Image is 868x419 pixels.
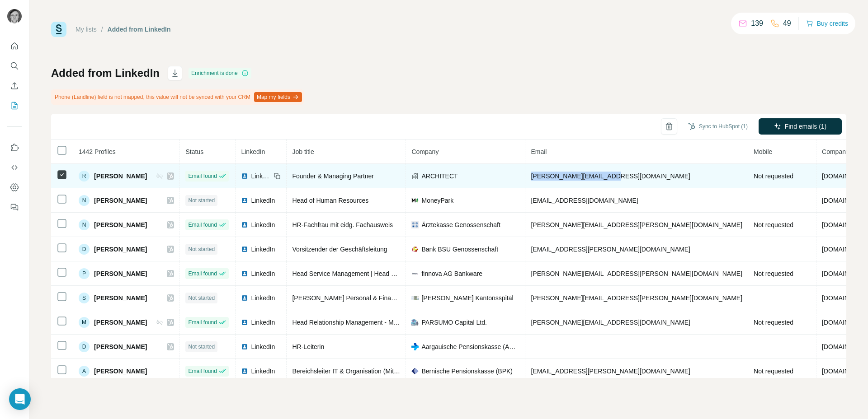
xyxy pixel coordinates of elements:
[251,367,275,376] span: LinkedIn
[682,120,754,133] button: Sync to HubSpot (1)
[531,197,638,204] span: [EMAIL_ADDRESS][DOMAIN_NAME]
[241,343,248,350] img: LinkedIn logo
[241,368,248,375] img: LinkedIn logo
[411,343,419,350] img: company-logo
[411,368,419,375] img: company-logo
[188,270,217,278] span: Email found
[754,319,793,326] span: Not requested
[251,172,271,181] span: LinkedIn
[531,221,742,228] span: [PERSON_NAME][EMAIL_ADDRESS][PERSON_NAME][DOMAIN_NAME]
[188,221,217,229] span: Email found
[188,367,217,375] span: Email found
[51,66,160,80] h1: Added from LinkedIn
[411,319,419,326] img: company-logo
[531,246,690,253] span: [EMAIL_ADDRESS][PERSON_NAME][DOMAIN_NAME]
[241,270,248,277] img: LinkedIn logo
[292,197,368,204] span: Head of Human Resources
[79,195,90,206] div: N
[79,268,90,279] div: P
[7,38,22,54] button: Quick start
[94,172,147,181] span: [PERSON_NAME]
[79,244,90,255] div: D
[411,197,419,204] img: company-logo
[531,148,547,155] span: Email
[531,172,690,180] span: [PERSON_NAME][EMAIL_ADDRESS][DOMAIN_NAME]
[421,196,453,205] span: MoneyPark
[421,318,486,327] span: PARSUMO Capital Ltd.
[79,317,90,328] div: M
[411,246,419,253] img: company-logo
[421,269,482,278] span: finnova AG Bankware
[754,368,793,375] span: Not requested
[188,172,217,180] span: Email found
[251,269,275,278] span: LinkedIn
[241,294,248,302] img: LinkedIn logo
[7,78,22,94] button: Enrich CSV
[421,293,513,303] span: [PERSON_NAME] Kantonsspital
[421,172,458,181] span: ARCHITECT
[101,25,103,34] li: /
[531,368,690,375] span: [EMAIL_ADDRESS][PERSON_NAME][DOMAIN_NAME]
[421,245,498,254] span: Bank BSU Genossenschaft
[241,319,248,326] img: LinkedIn logo
[754,172,793,180] span: Not requested
[421,367,513,376] span: Bernische Pensionskasse (BPK)
[7,140,22,156] button: Use Surfe on LinkedIn
[292,294,459,302] span: [PERSON_NAME] Personal & Finanzen / Stv. Spitaldirektor
[241,148,265,155] span: LinkedIn
[94,196,147,205] span: [PERSON_NAME]
[411,148,439,155] span: Company
[254,92,302,102] button: Map my fields
[79,148,116,155] span: 1442 Profiles
[188,318,217,326] span: Email found
[421,220,500,229] span: Ärztekasse Genossenschaft
[79,171,90,182] div: R
[79,366,90,377] div: A
[251,293,275,303] span: LinkedIn
[188,245,215,253] span: Not started
[292,319,439,326] span: Head Relationship Management - Managing Partner
[75,26,97,33] a: My lists
[7,58,22,74] button: Search
[292,343,324,350] span: HR-Leiterin
[79,293,90,303] div: S
[79,341,90,352] div: D
[251,220,275,229] span: LinkedIn
[421,342,519,351] span: Aargauische Pensionskasse (APK)
[188,294,215,302] span: Not started
[185,148,203,155] span: Status
[94,293,147,303] span: [PERSON_NAME]
[7,199,22,215] button: Feedback
[108,25,171,34] div: Added from LinkedIn
[411,221,419,228] img: company-logo
[292,246,387,253] span: Vorsitzender der Geschäftsleitung
[754,148,772,155] span: Mobile
[188,343,215,351] span: Not started
[251,196,275,205] span: LinkedIn
[94,245,147,254] span: [PERSON_NAME]
[783,18,791,29] p: 49
[751,18,763,29] p: 139
[411,296,419,300] img: company-logo
[94,367,147,376] span: [PERSON_NAME]
[51,22,66,37] img: Surfe Logo
[7,179,22,196] button: Dashboard
[292,148,314,155] span: Job title
[51,89,304,105] div: Phone (Landline) field is not mapped, this value will not be synced with your CRM
[531,270,742,277] span: [PERSON_NAME][EMAIL_ADDRESS][PERSON_NAME][DOMAIN_NAME]
[754,270,793,277] span: Not requested
[785,122,827,131] span: Find emails (1)
[292,270,434,277] span: Head Service Management | Head SaaS Business
[292,368,475,375] span: Bereichsleiter IT & Organisation (Mitglieder der Geschäftsleitung)
[7,9,22,23] img: Avatar
[292,172,374,180] span: Founder & Managing Partner
[806,17,848,30] button: Buy credits
[7,98,22,114] button: My lists
[531,319,690,326] span: [PERSON_NAME][EMAIL_ADDRESS][DOMAIN_NAME]
[241,246,248,253] img: LinkedIn logo
[241,197,248,204] img: LinkedIn logo
[188,196,215,205] span: Not started
[251,342,275,351] span: LinkedIn
[251,245,275,254] span: LinkedIn
[94,220,147,229] span: [PERSON_NAME]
